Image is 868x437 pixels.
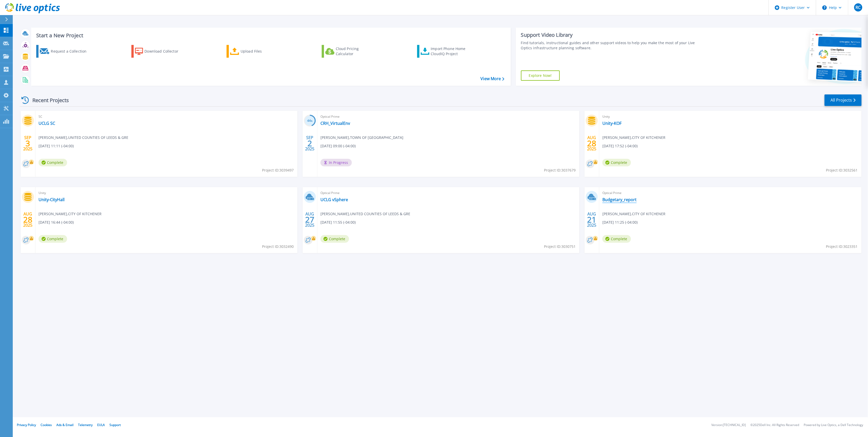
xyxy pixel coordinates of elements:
[78,423,93,427] a: Telemetry
[304,118,316,124] h3: 44
[320,159,352,166] span: In Progress
[262,167,294,173] span: Project ID: 3039497
[23,210,33,229] div: AUG 2025
[20,94,76,106] div: Recent Projects
[39,197,65,202] a: Unity-CityHall
[587,141,597,145] span: 28
[521,32,702,38] div: Support Video Library
[36,33,504,38] h3: Start a New Project
[23,134,33,153] div: SEP 2025
[41,423,52,427] a: Cookies
[602,135,665,140] span: [PERSON_NAME] , CITY OF KITCHENER
[26,141,30,145] span: 3
[320,143,356,149] span: [DATE] 09:00 (-04:00)
[97,423,105,427] a: EULA
[320,211,410,217] span: [PERSON_NAME] , UNITED COUNTIES OF LEEDS & GRE
[320,114,576,119] span: Optical Prime
[109,423,121,427] a: Support
[712,423,746,427] li: Version: [TECHNICAL_ID]
[56,423,73,427] a: Ads & Email
[39,159,67,166] span: Complete
[39,211,102,217] span: [PERSON_NAME] , CITY OF KITCHENER
[804,423,863,427] li: Powered by Live Optics, a Dell Technology
[39,135,128,140] span: [PERSON_NAME] , UNITED COUNTIES OF LEEDS & GRE
[602,159,631,166] span: Complete
[36,45,93,58] a: Request a Collection
[320,197,348,202] a: UCLG vSphere
[587,210,597,229] div: AUG 2025
[320,190,576,196] span: Optical Prime
[587,217,597,222] span: 21
[311,119,313,122] span: %
[305,210,315,229] div: AUG 2025
[51,46,92,56] div: Request a Collection
[320,135,403,140] span: [PERSON_NAME] , TOWN OF [GEOGRAPHIC_DATA]
[39,114,294,119] span: SC
[131,45,188,58] a: Download Collector
[262,244,294,249] span: Project ID: 3032490
[825,94,862,106] a: All Projects
[602,190,858,196] span: Optical Prime
[39,143,74,149] span: [DATE] 11:11 (-04:00)
[481,76,504,81] a: View More
[227,45,283,58] a: Upload Files
[39,220,74,225] span: [DATE] 16:44 (-04:00)
[241,46,281,56] div: Upload Files
[322,45,379,58] a: Cloud Pricing Calculator
[320,121,350,126] a: CRH_VirtualEnv
[308,141,312,145] span: 2
[320,235,349,243] span: Complete
[23,217,32,222] span: 28
[602,143,638,149] span: [DATE] 17:52 (-04:00)
[305,134,315,153] div: SEP 2025
[602,220,638,225] span: [DATE] 11:25 (-04:00)
[751,423,799,427] li: © 2025 Dell Inc. All Rights Reserved
[602,114,858,119] span: Unity
[39,121,55,126] a: UCLG SC
[826,167,858,173] span: Project ID: 3032561
[826,244,858,249] span: Project ID: 3023351
[336,46,377,56] div: Cloud Pricing Calculator
[544,167,576,173] span: Project ID: 3037679
[855,5,861,9] span: RC
[602,211,665,217] span: [PERSON_NAME] , CITY OF KITCHENER
[521,40,702,51] div: Find tutorials, instructional guides and other support videos to help you make the most of your L...
[587,134,597,153] div: AUG 2025
[602,121,622,126] a: Unity-KOF
[602,235,631,243] span: Complete
[305,217,315,222] span: 27
[431,46,471,56] div: Import Phone Home CloudIQ Project
[521,70,560,81] a: Explore Now!
[602,197,637,202] a: Budgetary_report
[39,190,294,196] span: Unity
[144,46,185,56] div: Download Collector
[39,235,67,243] span: Complete
[17,423,36,427] a: Privacy Policy
[544,244,576,249] span: Project ID: 3030751
[320,220,356,225] span: [DATE] 11:55 (-04:00)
